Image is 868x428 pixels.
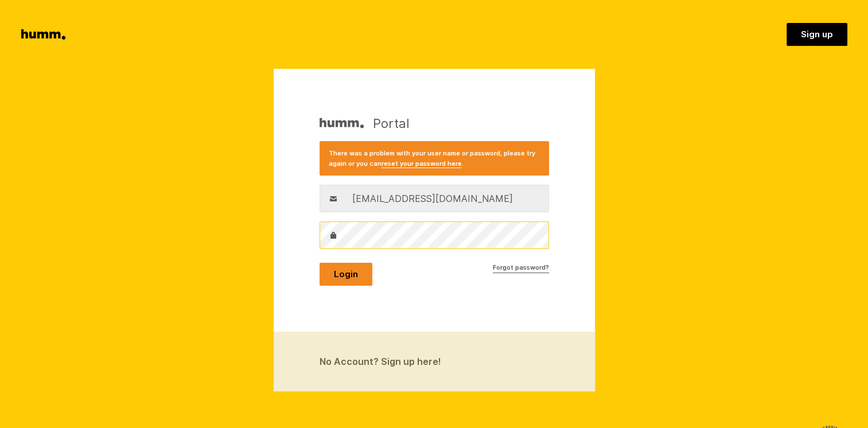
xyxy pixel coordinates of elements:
[382,159,462,168] a: reset your password here
[320,115,364,132] img: Humm
[329,148,540,169] p: There was a problem with your user name or password, please try again or you can .
[274,332,595,391] a: No Account? Sign up here!
[493,263,549,273] a: Forgot password?
[787,23,847,46] a: Sign up
[320,115,410,132] h1: Portal
[320,263,372,286] button: Login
